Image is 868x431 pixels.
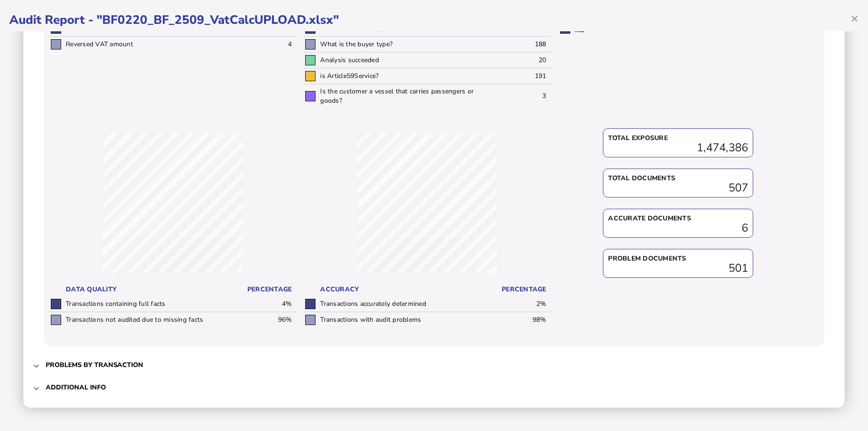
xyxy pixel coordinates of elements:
label: BF [589,24,597,33]
div: Total documents [608,174,748,183]
th: Accuracy [318,283,497,297]
div: Total exposure [608,134,748,143]
div: Accurate documents [608,214,748,223]
td: 188 [497,36,551,52]
div: 507 [608,183,748,192]
td: Analysis succeeded [318,52,497,68]
div: Problem documents [608,254,748,263]
td: Transactions with audit problems [318,312,497,327]
td: 3 [497,84,551,108]
td: 96% [243,312,296,327]
td: 4 [243,36,296,52]
td: What is the buyer type? [318,36,497,52]
td: Reversed VAT amount [63,36,243,52]
span: × [851,9,859,27]
td: Transactions accurately determined [318,297,497,312]
td: 2% [497,297,551,312]
div: 1,474,386 [608,143,748,152]
td: is Article59Service? [318,68,497,84]
td: Transactions not audited due to missing facts [63,312,243,327]
th: Percentage [243,283,296,297]
td: 98% [497,312,551,327]
td: 191 [497,68,551,84]
h3: Problems by transaction [46,360,143,369]
td: 4% [243,297,296,312]
td: Is the customer a vessel that carries passengers or goods? [318,84,497,108]
td: Transactions containing full facts [63,297,243,312]
div: 501 [608,263,748,273]
th: Percentage [497,283,551,297]
div: 6 [608,223,748,233]
td: 20 [497,52,551,68]
mat-expansion-panel-header: Problems by transaction [33,353,835,376]
mat-expansion-panel-header: Additional info [33,376,835,398]
h3: Additional info [46,383,106,392]
h1: Audit Report - "BF0220_BF_2509_VatCalcUPLOAD.xlsx" [9,12,859,28]
th: Data Quality [63,283,243,297]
